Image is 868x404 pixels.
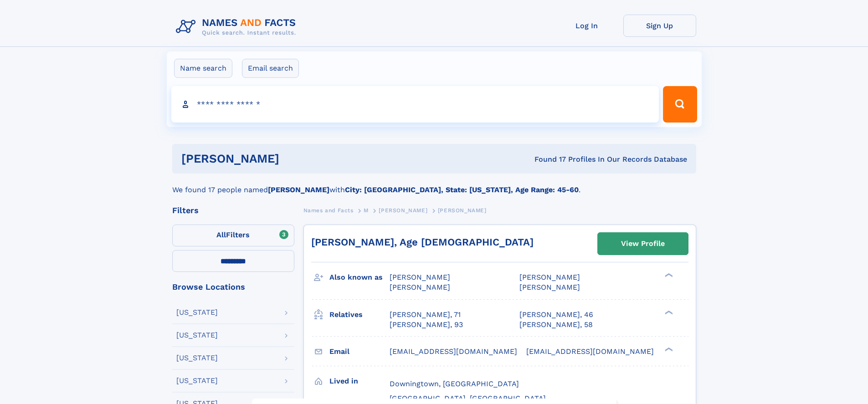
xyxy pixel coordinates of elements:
[519,310,593,320] a: [PERSON_NAME], 46
[172,225,294,246] label: Filters
[390,273,450,281] span: [PERSON_NAME]
[176,377,218,384] div: [US_STATE]
[621,233,665,254] div: View Profile
[379,207,427,214] span: [PERSON_NAME]
[663,309,673,315] div: ❯
[242,59,299,78] label: Email search
[176,309,218,316] div: [US_STATE]
[176,354,218,362] div: [US_STATE]
[519,283,580,291] span: [PERSON_NAME]
[268,185,329,194] b: [PERSON_NAME]
[663,272,673,278] div: ❯
[390,394,546,403] span: [GEOGRAPHIC_DATA], [GEOGRAPHIC_DATA]
[663,346,673,352] div: ❯
[171,86,659,123] input: search input
[329,307,390,322] h3: Relatives
[379,205,427,216] a: [PERSON_NAME]
[407,154,687,164] div: Found 17 Profiles In Our Records Database
[216,230,226,239] span: All
[329,270,390,285] h3: Also known as
[519,273,580,281] span: [PERSON_NAME]
[174,59,232,78] label: Name search
[172,283,294,291] div: Browse Locations
[181,153,407,164] h1: [PERSON_NAME]
[623,15,696,37] a: Sign Up
[329,344,390,359] h3: Email
[390,347,517,356] span: [EMAIL_ADDRESS][DOMAIN_NAME]
[438,207,487,214] span: [PERSON_NAME]
[390,310,461,320] a: [PERSON_NAME], 71
[526,347,654,356] span: [EMAIL_ADDRESS][DOMAIN_NAME]
[364,207,369,214] span: M
[390,283,450,291] span: [PERSON_NAME]
[303,205,354,216] a: Names and Facts
[311,236,534,248] a: [PERSON_NAME], Age [DEMOGRAPHIC_DATA]
[172,174,696,195] div: We found 17 people named with .
[390,320,463,330] a: [PERSON_NAME], 93
[172,15,303,39] img: Logo Names and Facts
[663,86,697,123] button: Search Button
[345,185,579,194] b: City: [GEOGRAPHIC_DATA], State: [US_STATE], Age Range: 45-60
[364,205,369,216] a: M
[550,15,623,37] a: Log In
[598,233,688,255] a: View Profile
[390,379,519,388] span: Downingtown, [GEOGRAPHIC_DATA]
[172,206,294,215] div: Filters
[519,320,593,330] a: [PERSON_NAME], 58
[329,373,390,389] h3: Lived in
[176,332,218,339] div: [US_STATE]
